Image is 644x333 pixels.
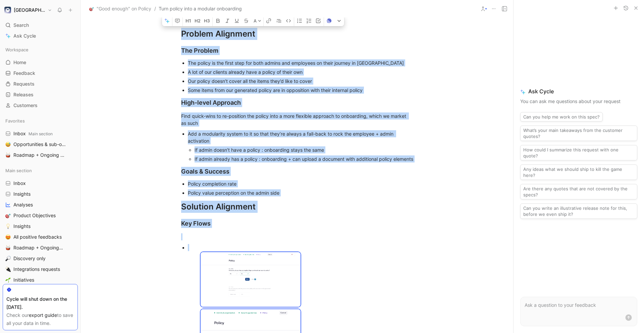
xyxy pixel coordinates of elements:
[29,312,57,318] a: export guide
[3,90,78,100] a: Releases
[195,155,413,162] div: If admin already has a policy : onboarding + can upload a document with additional policy elements
[3,31,78,41] a: Ask Cycle
[5,46,29,53] span: Workspace
[13,141,67,148] span: Opportunities & sub-opportunities
[181,201,413,213] div: Solution Alignment
[3,253,78,264] a: 🔎Discovery only
[5,245,11,250] img: 🥁
[3,243,78,253] a: 🥁Roadmap + Ongoing Discovery
[3,116,78,126] div: Favorites
[520,126,637,141] button: What’s your main takeaways from the customer quotes?
[4,265,12,273] button: 🔌
[13,212,56,219] span: Product Objectives
[3,264,78,274] a: 🔌Integrations requests
[29,131,53,136] span: Main section
[3,57,78,67] a: Home
[13,130,53,137] span: Inbox
[3,139,78,149] a: 😅Opportunities & sub-opportunities
[520,87,637,95] span: Ask Cycle
[5,224,11,229] img: 💡
[13,59,26,66] span: Home
[4,140,12,148] button: 😅
[13,244,64,251] span: Roadmap + Ongoing Discovery
[188,130,413,144] div: Add a modularity system to it so that they’re always a fall-back to rock the employee + admin act...
[4,254,12,263] button: 🔎
[520,164,637,180] button: Any ideas what we should ship to kill the game here?
[13,266,60,273] span: Integrations requests
[4,7,11,13] img: elba
[4,151,12,159] button: 🥁
[4,244,12,252] button: 🥁
[181,112,413,127] div: Find quick-wins to re-position the policy into a more flexible approach to onboarding, which we m...
[181,28,413,40] div: Problem Alignment
[4,222,12,230] button: 💡
[3,165,78,296] div: Main sectionInboxInsightsAnalyses🎯Product Objectives💡Insights😍All positive feedbacks🥁Roadmap + On...
[3,5,54,15] button: elba[GEOGRAPHIC_DATA]
[13,102,38,109] span: Customers
[89,6,94,11] img: 🎯
[3,232,78,242] a: 😍All positive feedbacks
[3,45,78,55] div: Workspace
[13,180,26,187] span: Inbox
[5,152,11,158] img: 🥁
[3,178,78,188] a: Inbox
[5,234,11,240] img: 😍
[520,184,637,199] button: Are there any quotes that are not covered by the specs?
[188,180,413,187] div: Policy completion rate
[5,213,11,218] img: 🎯
[3,200,78,210] a: Analyses
[181,219,413,228] div: Key Flows
[13,234,62,240] span: All positive feedbacks
[13,191,31,197] span: Insights
[3,275,78,285] a: 🌱Initiatives
[3,165,78,176] div: Main section
[520,203,637,219] button: Can you write an illustrative release note for this, before we even ship it?
[3,129,78,139] a: InboxMain section
[5,277,11,283] img: 🌱
[195,146,413,153] div: If admin doesn’t have a policy : onboarding stays the same
[13,223,31,230] span: Insights
[3,100,78,110] a: Customers
[188,189,413,196] div: Policy value perception on the admin side
[6,295,74,311] div: Cycle will shut down on the [DATE].
[520,145,637,160] button: How could I summarize this request with one quote?
[201,252,301,306] img: image.png
[13,277,34,283] span: Initiatives
[4,233,12,241] button: 😍
[5,267,11,272] img: 🔌
[5,117,25,124] span: Favorites
[188,59,413,66] div: The policy is the first step for both admins and employees on their journey in [GEOGRAPHIC_DATA]
[3,150,78,160] a: 🥁Roadmap + Ongoing Discovery
[4,211,12,220] button: 🎯
[181,167,413,176] div: Goals & Success
[3,20,78,30] div: Search
[520,112,603,122] button: Can you help me work on this spec?
[13,70,35,77] span: Feedback
[3,221,78,231] a: 💡Insights
[4,276,12,284] button: 🌱
[88,5,153,13] button: 🎯"Good enough" on Policy
[13,21,29,29] span: Search
[5,167,32,174] span: Main section
[3,68,78,78] a: Feedback
[181,46,413,55] div: The Problem
[13,81,35,87] span: Requests
[188,68,413,76] div: A lot of our clients already have a policy of their own
[3,189,78,199] a: Insights
[13,152,67,159] span: Roadmap + Ongoing Discovery
[5,142,11,147] img: 😅
[252,15,263,26] button: A
[13,91,34,98] span: Releases
[13,255,46,262] span: Discovery only
[181,98,413,107] div: High-level Approach
[188,78,413,85] div: Our policy doesn’t cover all the items they’d like to cover
[13,32,36,40] span: Ask Cycle
[520,97,637,105] p: You can ask me questions about your request
[154,5,156,13] span: /
[5,256,11,261] img: 🔎
[159,5,242,13] span: Turn policy into a modular onboarding
[14,7,45,13] h1: [GEOGRAPHIC_DATA]
[3,210,78,221] a: 🎯Product Objectives
[97,5,151,13] span: "Good enough" on Policy
[188,87,413,94] div: Some items from our generated policy are in opposition with their internal policy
